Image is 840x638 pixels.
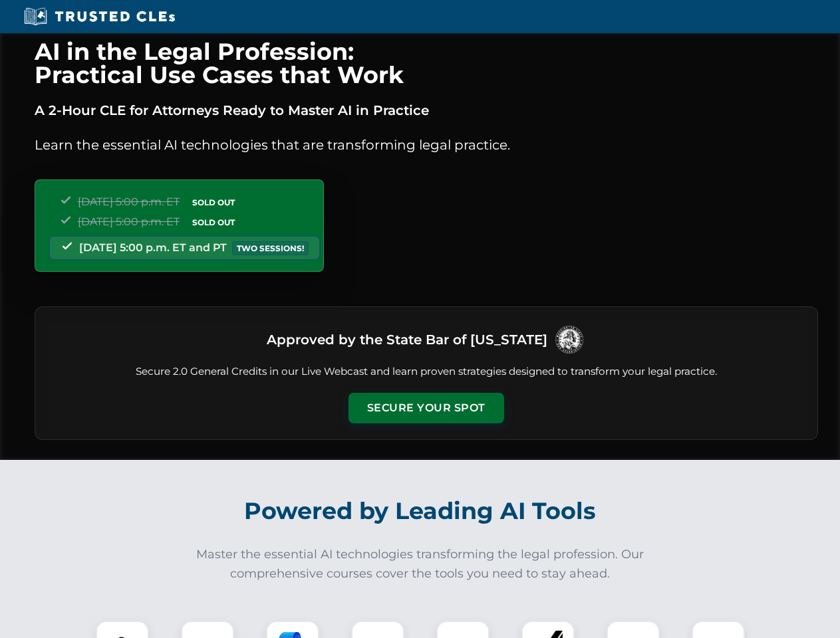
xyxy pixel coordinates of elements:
p: Secure 2.0 General Credits in our Live Webcast and learn proven strategies designed to transform ... [51,364,801,379]
span: [DATE] 5:00 p.m. ET [78,195,180,208]
img: Trusted CLEs [20,7,179,27]
img: Logo [553,323,586,356]
button: Secure Your Spot [349,393,504,423]
h2: Powered by Leading AI Tools [52,488,789,534]
h3: Approved by the State Bar of [US_STATE] [267,328,547,352]
span: [DATE] 5:00 p.m. ET [78,215,180,228]
p: A 2-Hour CLE for Attorneys Ready to Master AI in Practice [35,100,818,121]
h1: AI in the Legal Profession: Practical Use Cases that Work [35,40,818,86]
span: SOLD OUT [188,215,239,229]
p: Master the essential AI technologies transforming the legal profession. Our comprehensive courses... [188,545,653,584]
p: Learn the essential AI technologies that are transforming legal practice. [35,134,818,156]
span: SOLD OUT [188,195,239,209]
